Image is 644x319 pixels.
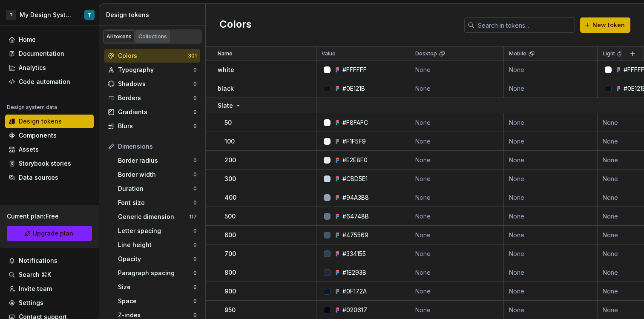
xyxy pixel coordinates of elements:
td: None [504,60,598,79]
a: Home [5,33,94,46]
div: 0 [193,66,197,73]
p: 50 [224,118,232,127]
p: white [218,66,234,74]
div: Typography [118,66,193,74]
a: Border radius0 [115,154,200,167]
div: #0F172A [342,287,367,296]
div: Code automation [19,78,70,86]
td: None [410,282,504,301]
div: #F8FAFC [342,118,368,127]
a: Storybook stories [5,157,94,170]
td: None [504,132,598,151]
a: Blurs0 [104,119,200,133]
div: Current plan : Free [7,212,92,221]
div: Collections [138,33,167,40]
div: Colors [118,52,188,60]
td: None [504,188,598,207]
div: 0 [193,256,197,262]
a: Code automation [5,75,94,89]
p: Light [603,50,615,57]
td: None [504,282,598,301]
div: T [6,10,16,20]
div: Home [19,35,36,44]
div: Documentation [19,49,64,58]
div: Analytics [19,63,46,72]
a: Components [5,129,94,142]
td: None [504,151,598,170]
td: None [410,151,504,170]
div: Paragraph spacing [118,269,193,277]
td: None [410,226,504,244]
a: Settings [5,296,94,310]
div: Assets [19,145,39,154]
div: Dimensions [118,142,197,151]
div: Gradients [118,108,193,116]
p: 800 [224,268,236,277]
div: 117 [189,213,197,220]
div: Search ⌘K [19,270,51,279]
a: Opacity0 [115,252,200,266]
div: Letter spacing [118,227,193,235]
a: Letter spacing0 [115,224,200,238]
div: #94A3B8 [342,193,369,202]
div: #020617 [342,306,367,314]
td: None [410,207,504,226]
p: Slate [218,101,233,110]
td: None [410,188,504,207]
p: 900 [224,287,236,296]
p: 700 [224,250,236,258]
a: Analytics [5,61,94,75]
span: Upgrade plan [33,229,73,238]
h2: Colors [219,17,252,33]
div: #CBD5E1 [342,175,368,183]
a: Design tokens [5,115,94,128]
div: Storybook stories [19,159,71,168]
td: None [504,263,598,282]
td: None [504,113,598,132]
div: 0 [193,199,197,206]
td: None [504,226,598,244]
a: Size0 [115,280,200,294]
div: #F1F5F9 [342,137,366,146]
a: Gradients0 [104,105,200,119]
p: Desktop [415,50,437,57]
div: Size [118,283,193,291]
button: New token [580,17,630,33]
p: 300 [224,175,236,183]
p: 200 [224,156,236,164]
td: None [410,60,504,79]
td: None [410,244,504,263]
div: Blurs [118,122,193,130]
button: TMy Design SystemT [2,6,97,24]
div: 0 [193,109,197,115]
div: T [88,11,91,18]
div: 0 [193,270,197,276]
div: Borders [118,94,193,102]
div: 0 [193,284,197,290]
div: #1E293B [342,268,366,277]
div: 0 [193,157,197,164]
td: None [410,113,504,132]
div: #334155 [342,250,366,258]
p: Name [218,50,233,57]
p: 400 [224,193,236,202]
td: None [410,263,504,282]
div: #64748B [342,212,369,221]
div: Duration [118,184,193,193]
div: #0E121B [342,84,365,93]
td: None [410,170,504,188]
div: Border width [118,170,193,179]
a: Borders0 [104,91,200,105]
div: 0 [193,185,197,192]
a: Data sources [5,171,94,184]
div: Notifications [19,256,57,265]
td: None [410,132,504,151]
p: 500 [224,212,236,221]
div: #E2E8F0 [342,156,368,164]
div: Shadows [118,80,193,88]
p: 950 [224,306,236,314]
p: black [218,84,234,93]
a: Space0 [115,294,200,308]
a: Invite team [5,282,94,296]
button: Search ⌘K [5,268,94,282]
